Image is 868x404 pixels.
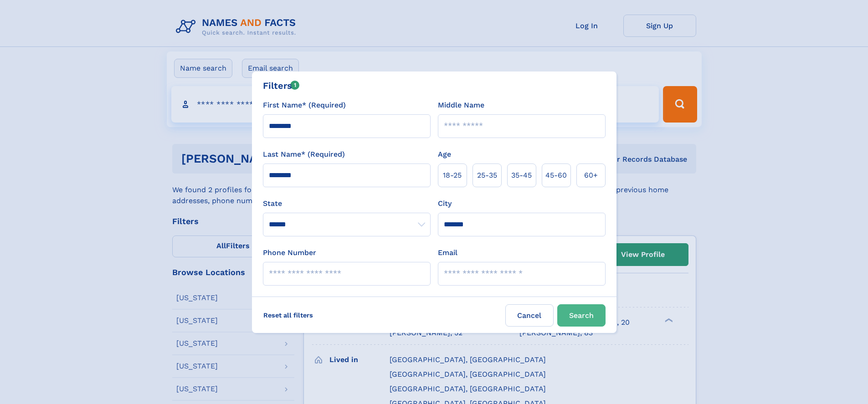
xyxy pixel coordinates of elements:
[511,170,532,181] span: 35‑45
[545,170,567,181] span: 45‑60
[438,198,452,209] label: City
[257,304,319,326] label: Reset all filters
[263,198,431,209] label: State
[438,149,451,160] label: Age
[263,149,345,160] label: Last Name* (Required)
[443,170,462,181] span: 18‑25
[557,304,606,327] button: Search
[263,100,346,111] label: First Name* (Required)
[477,170,497,181] span: 25‑35
[263,79,300,92] div: Filters
[584,170,598,181] span: 60+
[263,247,316,258] label: Phone Number
[438,247,457,258] label: Email
[505,304,554,327] label: Cancel
[438,100,484,111] label: Middle Name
